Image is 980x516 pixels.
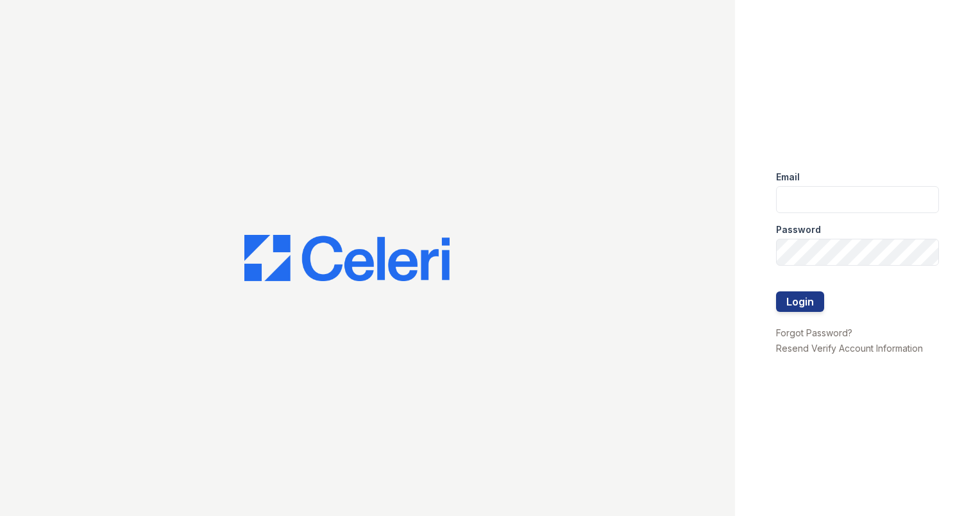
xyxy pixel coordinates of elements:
[776,171,800,184] label: Email
[776,343,923,354] a: Resend Verify Account Information
[776,327,852,338] a: Forgot Password?
[776,223,821,236] label: Password
[244,235,450,281] img: CE_Logo_Blue-a8612792a0a2168367f1c8372b55b34899dd931a85d93a1a3d3e32e68fde9ad4.png
[776,291,824,312] button: Login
